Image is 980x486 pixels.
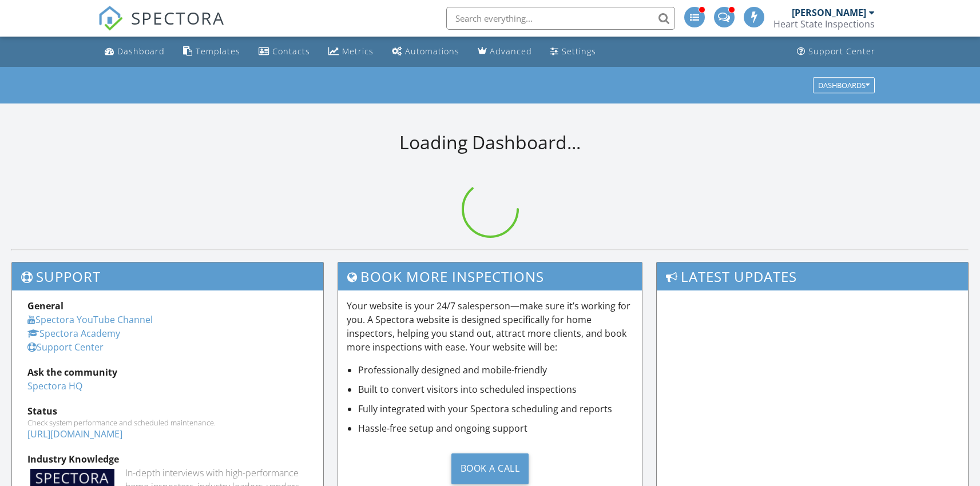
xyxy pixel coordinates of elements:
[131,6,225,30] span: SPECTORA
[347,299,634,354] p: Your website is your 24/7 salesperson—make sure it’s working for you. A Spectora website is desig...
[27,327,120,340] a: Spectora Academy
[27,380,82,392] a: Spectora HQ
[387,41,464,62] a: Automations (Advanced)
[358,383,634,396] li: Built to convert visitors into scheduled inspections
[27,313,153,326] a: Spectora YouTube Channel
[342,46,374,57] div: Metrics
[27,341,104,353] a: Support Center
[358,402,634,416] li: Fully integrated with your Spectora scheduling and reports
[98,6,123,31] img: The Best Home Inspection Software - Spectora
[27,300,64,312] strong: General
[178,41,245,62] a: Templates
[792,7,866,18] div: [PERSON_NAME]
[446,7,675,30] input: Search everything...
[792,41,880,62] a: Support Center
[12,262,323,290] h3: Support
[405,46,459,57] div: Automations
[818,81,870,89] div: Dashboards
[546,41,601,62] a: Settings
[272,46,310,57] div: Contacts
[27,452,308,466] div: Industry Knowledge
[254,41,315,62] a: Contacts
[773,18,875,30] div: Heart State Inspections
[473,41,537,62] a: Advanced
[490,46,532,57] div: Advanced
[358,363,634,377] li: Professionally designed and mobile-friendly
[808,46,875,57] div: Support Center
[358,421,634,435] li: Hassle-free setup and ongoing support
[562,46,596,57] div: Settings
[27,365,308,379] div: Ask the community
[98,15,225,39] a: SPECTORA
[451,453,529,484] div: Book a Call
[27,404,308,418] div: Status
[196,46,240,57] div: Templates
[27,428,122,440] a: [URL][DOMAIN_NAME]
[27,418,308,427] div: Check system performance and scheduled maintenance.
[657,262,968,290] h3: Latest Updates
[117,46,165,57] div: Dashboard
[813,77,875,93] button: Dashboards
[100,41,169,62] a: Dashboard
[324,41,378,62] a: Metrics
[338,262,642,290] h3: Book More Inspections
